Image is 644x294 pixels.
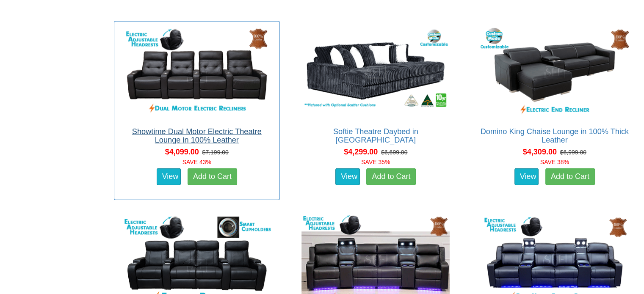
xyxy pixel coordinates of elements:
font: SAVE 35% [361,159,390,165]
a: View [335,168,360,185]
del: $7,199.00 [202,149,229,156]
img: Softie Theatre Daybed in Fabric [299,26,452,119]
img: Domino King Chaise Lounge in 100% Thick Leather [478,26,631,119]
span: $4,309.00 [523,148,557,156]
a: View [157,168,181,185]
a: Softie Theatre Daybed in [GEOGRAPHIC_DATA] [333,127,418,144]
a: Showtime Dual Motor Electric Theatre Lounge in 100% Leather [132,127,262,144]
a: Domino King Chaise Lounge in 100% Thick Leather [481,127,629,144]
font: SAVE 43% [182,159,211,165]
a: View [514,168,539,185]
a: Add to Cart [188,168,237,185]
img: Showtime Dual Motor Electric Theatre Lounge in 100% Leather [121,26,273,119]
del: $6,999.00 [560,149,586,156]
span: $4,099.00 [165,148,199,156]
a: Add to Cart [545,168,595,185]
a: Add to Cart [366,168,416,185]
del: $6,699.00 [381,149,407,156]
font: SAVE 38% [540,159,569,165]
span: $4,299.00 [344,148,378,156]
